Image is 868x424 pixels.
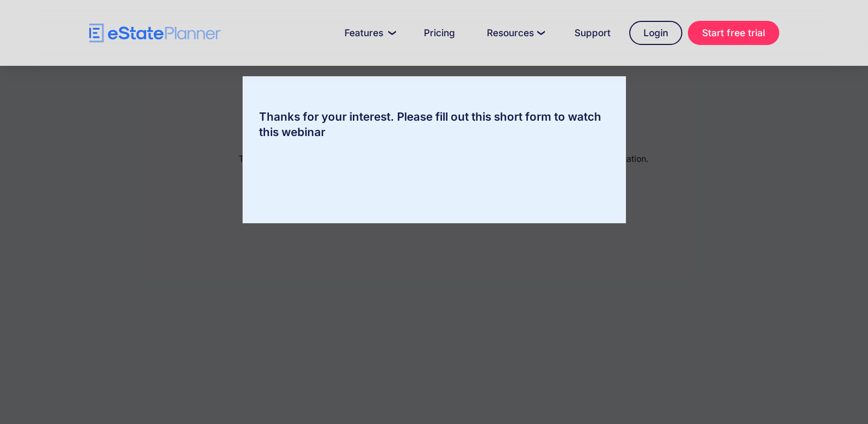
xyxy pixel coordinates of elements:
[89,24,221,43] a: home
[561,22,624,44] a: Support
[259,151,610,190] iframe: Form 0
[688,21,779,45] a: Start free trial
[629,21,682,45] a: Login
[331,22,405,44] a: Features
[243,109,626,140] div: Thanks for your interest. Please fill out this short form to watch this webinar
[411,22,468,44] a: Pricing
[474,22,556,44] a: Resources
